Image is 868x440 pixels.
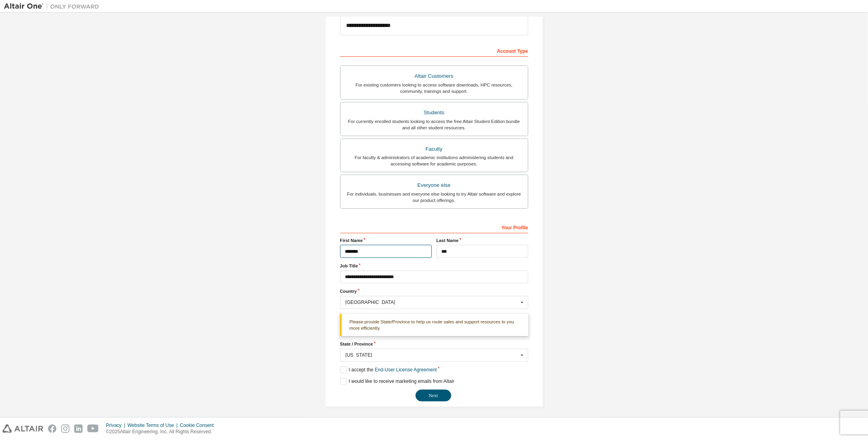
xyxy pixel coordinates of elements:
img: youtube.svg [87,425,99,433]
div: [GEOGRAPHIC_DATA] [346,300,518,305]
img: facebook.svg [48,425,56,433]
img: instagram.svg [61,425,69,433]
label: I accept the [340,367,437,373]
label: I would like to receive marketing emails from Altair [340,378,454,385]
div: Privacy [106,422,127,428]
div: For currently enrolled students looking to access the free Altair Student Edition bundle and all ... [345,118,523,131]
div: [US_STATE] [346,353,518,357]
div: Account Type [340,44,528,57]
div: Your Profile [340,221,528,233]
a: End-User License Agreement [375,367,437,373]
img: Altair One [4,2,103,10]
label: Job Title [340,263,528,269]
img: altair_logo.svg [2,425,43,433]
div: For existing customers looking to access software downloads, HPC resources, community, trainings ... [345,82,523,94]
div: Students [345,107,523,118]
div: Please provide State/Province to help us route sales and support resources to you more efficiently. [340,314,528,336]
button: Next [416,390,451,402]
div: Faculty [345,144,523,155]
p: © 2025 Altair Engineering, Inc. All Rights Reserved. [106,428,219,435]
div: Website Terms of Use [127,422,180,428]
div: Altair Customers [345,71,523,82]
img: linkedin.svg [74,425,83,433]
label: Last Name [437,237,528,244]
div: For individuals, businesses and everyone else looking to try Altair software and explore our prod... [345,191,523,204]
label: First Name [340,237,432,244]
div: For faculty & administrators of academic institutions administering students and accessing softwa... [345,154,523,167]
div: Everyone else [345,180,523,191]
label: Country [340,288,528,294]
label: State / Province [340,341,528,347]
div: Cookie Consent [180,422,218,428]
